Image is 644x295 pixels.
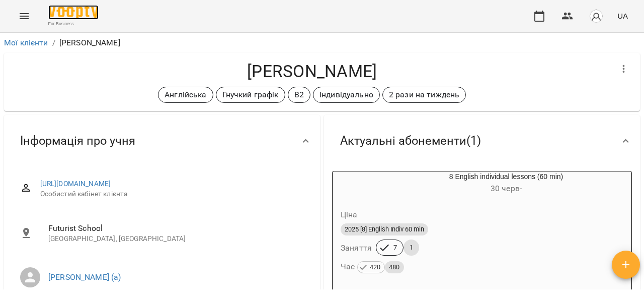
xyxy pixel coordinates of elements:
span: 7 [387,243,403,252]
p: 2 рази на тиждень [389,89,460,101]
span: 2025 [8] English Indiv 60 min [341,225,428,234]
p: [PERSON_NAME] [59,37,120,49]
span: Futurist School [48,222,304,234]
p: [GEOGRAPHIC_DATA], [GEOGRAPHIC_DATA] [48,234,304,244]
h6: Ціна [341,208,358,222]
span: 420 [366,262,384,273]
a: [PERSON_NAME] (а) [48,272,121,282]
li: / [52,37,55,49]
img: avatar_s.png [589,9,603,23]
a: [URL][DOMAIN_NAME] [40,180,111,188]
div: Гнучкий графік [216,87,285,103]
div: 8 English individual lessons (60 min) [381,171,631,196]
span: Інформація про учня [20,133,135,149]
p: Англійська [165,89,206,101]
div: Інформація про учня [4,115,320,167]
div: Індивідуально [313,87,380,103]
span: UA [617,11,628,21]
img: Voopty Logo [48,5,99,20]
span: Особистий кабінет клієнта [40,189,304,199]
h4: [PERSON_NAME] [12,61,612,82]
h6: Час [341,260,404,274]
button: UA [613,7,632,25]
span: 480 [385,262,404,273]
span: 1 [404,243,419,252]
div: Англійська [158,87,213,103]
a: Мої клієнти [4,38,48,47]
span: For Business [48,21,99,27]
p: Індивідуально [319,89,373,101]
div: Актуальні абонементи(1) [324,115,640,167]
span: 30 черв - [491,184,522,193]
div: B2 [288,87,310,103]
div: 8 English individual lessons (60 min) [333,171,381,196]
button: Menu [12,4,36,28]
p: B2 [294,89,304,101]
h6: Заняття [341,241,372,255]
div: 2 рази на тиждень [382,87,466,103]
span: Актуальні абонементи ( 1 ) [340,133,481,149]
p: Гнучкий графік [222,89,279,101]
button: 8 English individual lessons (60 min)30 черв- Ціна2025 [8] English Indiv 60 minЗаняття71Час 420480 [333,171,631,286]
nav: breadcrumb [4,37,640,49]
